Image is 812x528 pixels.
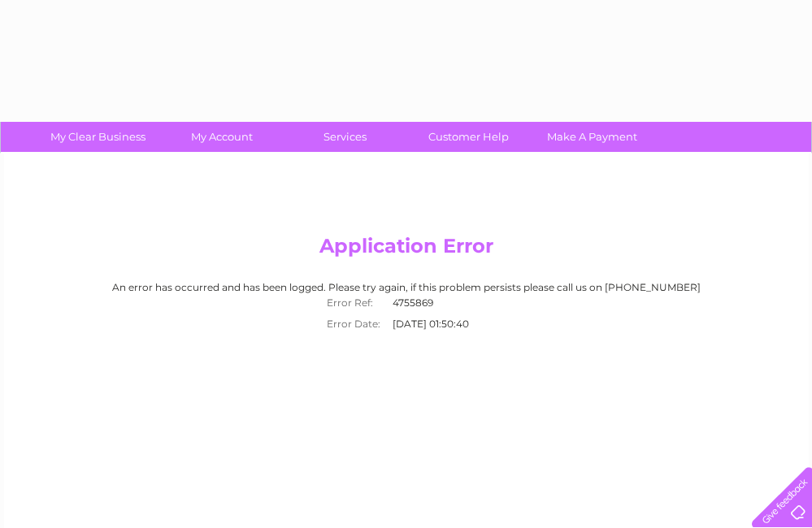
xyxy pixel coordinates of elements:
[319,314,389,335] th: Error Date:
[389,292,493,314] td: 4755869
[278,122,412,152] a: Services
[525,122,659,152] a: Make A Payment
[31,122,165,152] a: My Clear Business
[389,314,493,335] td: [DATE] 01:50:40
[154,122,289,152] a: My Account
[20,282,793,335] div: An error has occurred and has been logged. Please try again, if this problem persists please call...
[319,292,389,314] th: Error Ref:
[20,235,793,266] h2: Application Error
[402,122,536,152] a: Customer Help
